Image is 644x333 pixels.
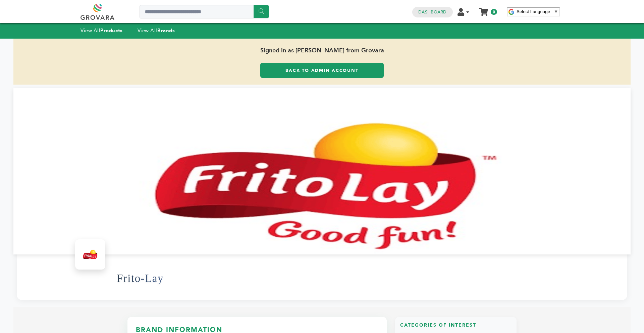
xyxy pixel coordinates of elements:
strong: Products [100,27,122,34]
img: Frito-Lay Logo [77,241,104,268]
a: Select Language​ [517,9,558,14]
span: ​ [552,9,552,14]
a: View AllProducts [80,27,123,34]
input: Search a product or brand... [140,5,269,18]
h1: Frito-Lay [117,262,164,295]
span: ▼ [554,9,558,14]
span: Signed in as [PERSON_NAME] from Grovara [13,39,631,63]
span: 0 [491,9,497,15]
strong: Brands [157,27,175,34]
a: Dashboard [418,9,446,15]
a: Back to Admin Account [260,63,384,78]
a: My Cart [480,6,488,13]
span: Select Language [517,9,550,14]
a: View AllBrands [138,27,175,34]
